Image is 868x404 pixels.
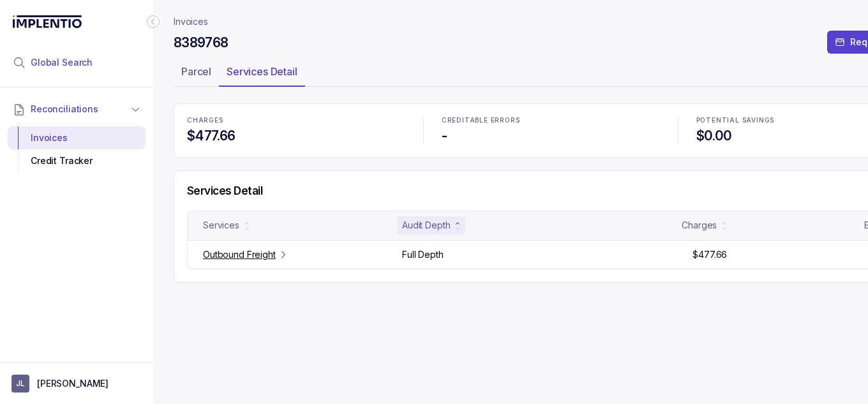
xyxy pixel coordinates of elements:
[146,14,161,29] div: Collapse Icon
[203,248,276,261] p: Outbound Freight
[203,219,239,232] div: Services
[442,117,660,124] p: CREDITABLE ERRORS
[442,127,660,145] h4: -
[174,61,219,87] li: Tab Parcel
[8,95,146,123] button: Reconciliations
[11,375,142,393] button: User initials[PERSON_NAME]
[18,149,135,172] div: Credit Tracker
[31,56,93,69] span: Global Search
[18,126,135,149] div: Invoices
[187,117,405,124] p: CHARGES
[31,103,98,116] span: Reconciliations
[187,127,405,145] h4: $477.66
[682,219,717,232] div: Charges
[227,64,297,79] p: Services Detail
[692,248,727,261] p: $477.66
[37,377,108,390] p: [PERSON_NAME]
[219,61,305,87] li: Tab Services Detail
[174,34,228,52] h4: 8389768
[402,248,444,261] p: Full Depth
[11,375,29,393] span: User initials
[402,219,450,232] div: Audit Depth
[174,15,208,28] a: Invoices
[181,64,211,79] p: Parcel
[8,124,146,176] div: Reconciliations
[174,15,208,28] nav: breadcrumb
